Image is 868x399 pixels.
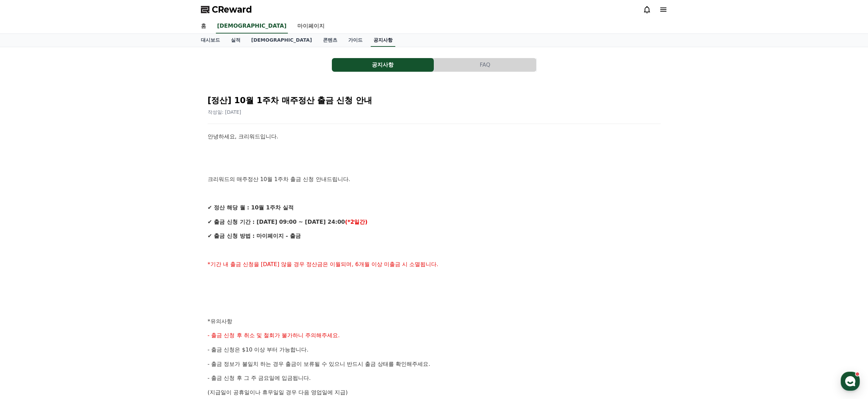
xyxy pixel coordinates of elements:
a: 마이페이지 [292,19,330,33]
span: 대화 [62,227,71,233]
a: [DEMOGRAPHIC_DATA] [216,19,288,33]
p: 크리워드의 매주정산 10월 1주차 출금 신청 안내드립니다. [208,175,661,184]
span: 홈 [21,227,26,232]
a: CReward [201,4,252,15]
span: *기간 내 출금 신청을 [DATE] 않을 경우 정산금은 이월되며, 6개월 이상 미출금 시 소멸됩니다. [208,261,439,267]
a: 대화 [45,217,88,234]
a: 대시보드 [195,34,225,47]
span: - 출금 신청 후 그 주 금요일에 입금됩니다. [208,375,311,381]
strong: ✔ 출금 신청 방법 : 마이페이지 - 출금 [208,233,301,239]
strong: ✔ 정산 해당 월 : 10월 1주차 실적 [208,204,294,211]
a: 공지사항 [371,34,395,47]
span: - 출금 신청 후 취소 및 철회가 불가하니 주의해주세요. [208,332,340,339]
span: CReward [212,4,252,15]
strong: (*2일간) [345,219,367,225]
strong: ✔ 출금 신청 기간 : [DATE] 09:00 ~ [DATE] 24:00 [208,219,345,225]
span: - 출금 신청은 $10 이상 부터 가능합니다. [208,346,309,353]
button: FAQ [434,58,536,72]
a: 홈 [195,19,212,33]
a: 홈 [2,217,45,234]
a: 실적 [225,34,246,47]
a: 콘텐츠 [318,34,343,47]
a: 공지사항 [332,58,434,72]
button: 공지사항 [332,58,434,72]
span: - 출금 정보가 불일치 하는 경우 출금이 보류될 수 있으니 반드시 출금 상태를 확인해주세요. [208,361,430,367]
span: 설정 [105,227,114,232]
span: *유의사항 [208,318,232,325]
p: 안녕하세요, 크리워드입니다. [208,132,661,141]
a: 설정 [88,217,131,234]
h2: [정산] 10월 1주차 매주정산 출금 신청 안내 [208,95,661,106]
span: (지급일이 공휴일이나 휴무일일 경우 다음 영업일에 지급) [208,389,348,396]
a: [DEMOGRAPHIC_DATA] [246,34,318,47]
a: 가이드 [343,34,368,47]
span: 작성일: [DATE] [208,109,241,115]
